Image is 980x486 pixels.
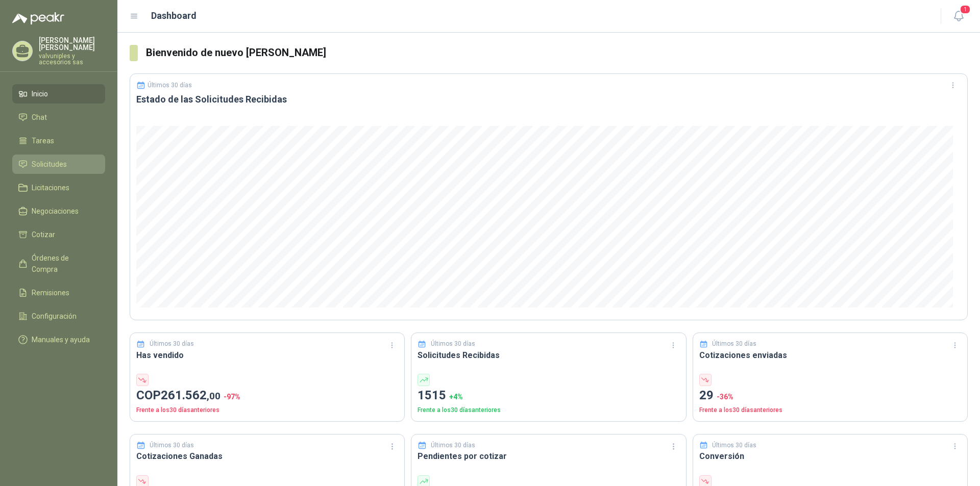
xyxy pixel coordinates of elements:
[699,405,961,415] p: Frente a los 30 días anteriores
[136,450,398,463] h3: Cotizaciones Ganadas
[207,390,220,402] span: ,00
[161,388,220,402] span: 261.562
[431,339,475,349] p: Últimos 30 días
[151,9,197,23] h1: Dashboard
[12,225,105,244] a: Cotizar
[150,339,194,349] p: Últimos 30 días
[136,405,398,415] p: Frente a los 30 días anteriores
[949,7,968,25] button: 1
[32,287,69,298] span: Remisiones
[32,252,95,275] span: Órdenes de Compra
[12,131,105,150] a: Tareas
[712,441,756,450] p: Últimos 30 días
[32,159,67,170] span: Solicitudes
[960,5,971,14] span: 1
[12,306,105,326] a: Configuración
[32,88,48,99] span: Inicio
[146,45,968,61] h3: Bienvenido de nuevo [PERSON_NAME]
[12,178,105,197] a: Licitaciones
[449,393,463,401] span: + 4 %
[12,12,64,24] img: Logo peakr
[150,441,194,450] p: Últimos 30 días
[418,349,679,362] h3: Solicitudes Recibidas
[32,311,77,322] span: Configuración
[32,135,54,146] span: Tareas
[418,450,679,463] h3: Pendientes por cotizar
[39,53,105,65] p: valvuniples y accesorios sas
[12,248,105,279] a: Órdenes de Compra
[32,182,69,193] span: Licitaciones
[32,206,79,217] span: Negociaciones
[224,393,240,401] span: -97 %
[12,201,105,221] a: Negociaciones
[418,386,679,405] p: 1515
[699,450,961,463] h3: Conversión
[431,441,475,450] p: Últimos 30 días
[32,334,90,345] span: Manuales y ayuda
[12,84,105,104] a: Inicio
[39,37,105,51] p: [PERSON_NAME] [PERSON_NAME]
[418,405,679,415] p: Frente a los 30 días anteriores
[12,330,105,349] a: Manuales y ayuda
[148,82,192,89] p: Últimos 30 días
[136,349,398,362] h3: Has vendido
[12,108,105,127] a: Chat
[32,229,55,240] span: Cotizar
[712,339,756,349] p: Últimos 30 días
[699,386,961,405] p: 29
[699,349,961,362] h3: Cotizaciones enviadas
[717,393,733,401] span: -36 %
[32,112,47,123] span: Chat
[12,283,105,302] a: Remisiones
[12,155,105,174] a: Solicitudes
[136,386,398,405] p: COP
[136,93,961,106] h3: Estado de las Solicitudes Recibidas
